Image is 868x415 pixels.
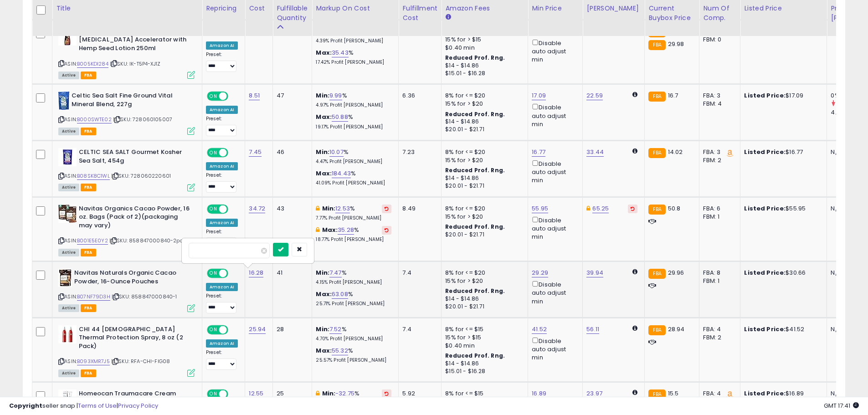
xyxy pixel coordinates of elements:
[58,148,195,190] div: ASIN:
[586,325,599,334] a: 56.11
[9,402,158,410] div: seller snap | |
[703,36,733,44] div: FBM: 0
[402,325,434,333] div: 7.4
[744,92,820,100] div: $17.09
[227,92,241,100] span: OFF
[77,293,110,301] a: B07NF79D3H
[445,148,521,156] div: 8% for <= $20
[58,27,77,46] img: 4157Sba8daL._SL40_.jpg
[79,27,190,55] b: Australian Gold Gelee Dark [MEDICAL_DATA] Accelerator with Hemp Seed Lotion 250ml
[744,204,786,213] b: Listed Price:
[316,92,391,108] div: %
[77,237,108,245] a: B001E5E0Y2
[249,204,265,213] a: 34.72
[586,148,604,157] a: 33.44
[329,148,344,157] a: 10.07
[78,401,117,410] a: Terms of Use
[81,72,96,79] span: FBA
[249,4,269,13] div: Cost
[58,148,77,166] img: 41fphzODXHL._SL40_.jpg
[648,148,665,158] small: FBA
[58,269,195,311] div: ASIN:
[445,182,521,190] div: $20.01 - $21.71
[402,269,434,277] div: 7.4
[118,401,158,410] a: Privacy Policy
[227,326,241,333] span: OFF
[277,92,305,100] div: 47
[316,148,391,165] div: %
[77,60,108,68] a: B005KDI284
[332,169,351,178] a: 184.43
[316,290,391,307] div: %
[316,346,332,355] b: Max:
[112,293,177,300] span: | SKU: 858847000840-1
[206,51,238,72] div: Preset:
[111,358,170,365] span: | SKU: RFA-CHI-FIG08
[79,325,190,353] b: CHI 44 [DEMOGRAPHIC_DATA] Thermal Protection Spray, 8 oz (2 Pack)
[206,172,238,193] div: Preset:
[744,4,823,13] div: Listed Price
[648,4,695,23] div: Current Buybox Price
[316,226,391,243] div: %
[744,148,820,156] div: $16.77
[316,357,391,364] p: 25.57% Profit [PERSON_NAME]
[316,113,391,130] div: %
[206,293,238,313] div: Preset:
[81,249,96,256] span: FBA
[316,180,391,186] p: 41.09% Profit [PERSON_NAME]
[316,38,391,44] p: 4.39% Profit [PERSON_NAME]
[322,204,336,213] b: Min:
[445,166,505,174] b: Reduced Prof. Rng.
[316,290,332,298] b: Max:
[586,268,603,277] a: 39.94
[277,325,305,333] div: 28
[668,148,683,156] span: 14.02
[402,148,434,156] div: 7.23
[277,148,305,156] div: 46
[703,148,733,156] div: FBA: 3
[648,40,665,50] small: FBA
[58,205,77,223] img: 51oihac134S._SL40_.jpg
[445,277,521,285] div: 15% for > $20
[77,116,112,123] a: B000SWTE02
[445,287,505,295] b: Reduced Prof. Rng.
[249,91,260,100] a: 8.51
[249,148,262,157] a: 7.45
[81,128,96,135] span: FBA
[744,205,820,213] div: $55.95
[316,48,332,57] b: Max:
[648,205,665,215] small: FBA
[402,205,434,213] div: 8.49
[206,349,238,370] div: Preset:
[445,36,521,44] div: 15% for > $15
[744,91,786,100] b: Listed Price:
[445,92,521,100] div: 8% for <= $20
[332,113,348,122] a: 50.88
[316,148,329,156] b: Min:
[668,268,684,277] span: 29.96
[316,169,391,186] div: %
[316,113,332,121] b: Max:
[206,339,238,348] div: Amazon AI
[77,358,110,365] a: B093XMR7J5
[316,336,391,342] p: 4.70% Profit [PERSON_NAME]
[316,169,332,178] b: Max:
[249,268,263,277] a: 16.28
[744,325,786,333] b: Listed Price:
[316,49,391,66] div: %
[445,352,505,359] b: Reduced Prof. Rng.
[329,268,342,277] a: 7.47
[206,4,241,13] div: Repricing
[111,172,171,179] span: | SKU: 728060220601
[58,184,79,191] span: All listings currently available for purchase on Amazon
[316,91,329,100] b: Min:
[532,204,548,213] a: 55.95
[445,110,505,118] b: Reduced Prof. Rng.
[208,326,219,333] span: ON
[58,325,77,343] img: 41Cj6G-fs1L._SL40_.jpg
[703,156,733,164] div: FBM: 2
[316,205,391,221] div: %
[58,369,79,377] span: All listings currently available for purchase on Amazon
[206,219,238,227] div: Amazon AI
[316,59,391,66] p: 17.42% Profit [PERSON_NAME]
